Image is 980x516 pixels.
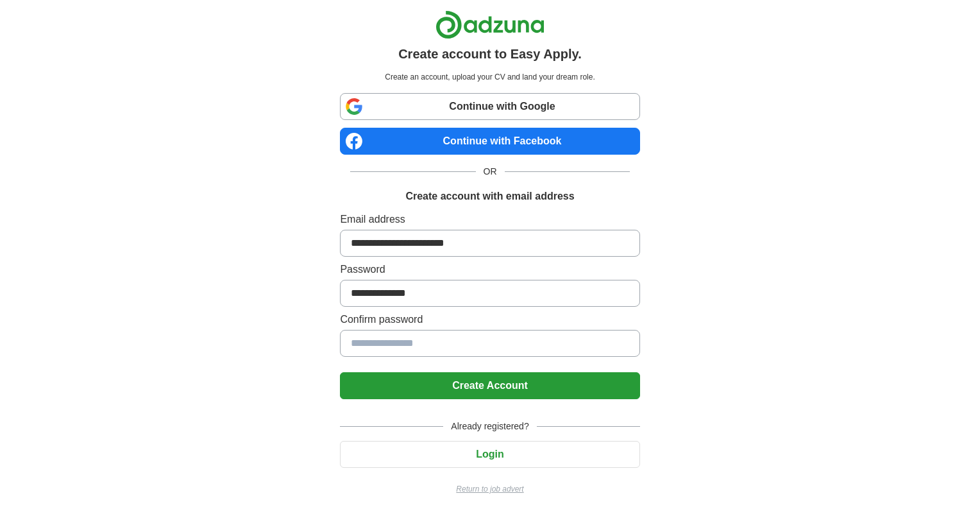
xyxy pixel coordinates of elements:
[476,165,505,178] span: OR
[340,212,639,227] label: Email address
[340,449,639,460] a: Login
[340,441,639,468] button: Login
[342,71,637,83] p: Create an account, upload your CV and land your dream role.
[340,312,639,327] label: Confirm password
[340,128,639,155] a: Continue with Facebook
[443,420,536,433] span: Already registered?
[340,372,639,399] button: Create Account
[340,93,639,120] a: Continue with Google
[405,189,574,204] h1: Create account with email address
[435,10,545,39] img: Adzuna logo
[340,262,639,277] label: Password
[398,44,582,64] h1: Create account to Easy Apply.
[340,483,639,495] a: Return to job advert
